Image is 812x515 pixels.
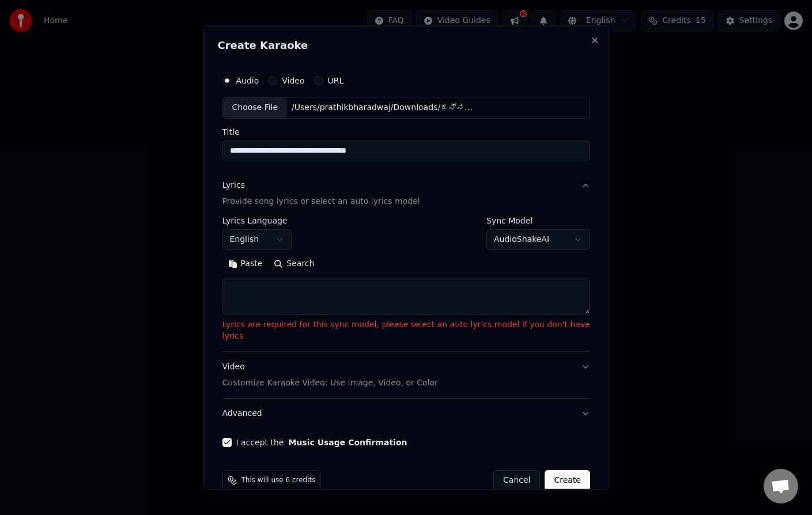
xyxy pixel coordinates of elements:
[486,217,590,225] label: Sync Model
[236,77,259,85] label: Audio
[241,476,315,485] span: This will use 6 credits
[287,102,483,113] div: /Users/prathikbharadwaj/Downloads/ಕನ್ನಡ ನಾಡಿನ ಓ ಕಂದಾ ｜ ಕನ್ನಡ ರಾಜ್ಯೋತ್ಸವ .mp3
[222,377,437,389] p: Customize Karaoke Video: Use Image, Video, or Color
[545,470,590,491] button: Create
[222,196,420,207] p: Provide song lyrics or select an auto lyrics model
[222,217,291,225] label: Lyrics Language
[288,438,407,446] button: I accept the
[222,217,590,351] div: LyricsProvide song lyrics or select an auto lyrics model
[217,40,595,51] h2: Create Karaoke
[222,399,590,429] button: Advanced
[327,77,343,85] label: URL
[493,470,540,491] button: Cancel
[222,352,590,398] button: VideoCustomize Karaoke Video: Use Image, Video, or Color
[222,128,590,136] label: Title
[222,319,590,342] p: Lyrics are required for this sync model, please select an auto lyrics model if you don't have lyrics
[236,438,407,446] label: I accept the
[222,171,590,217] button: LyricsProvide song lyrics or select an auto lyrics model
[282,77,304,85] label: Video
[222,361,437,389] div: Video
[222,255,268,273] button: Paste
[268,255,320,273] button: Search
[222,97,287,118] div: Choose File
[222,180,244,191] div: Lyrics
